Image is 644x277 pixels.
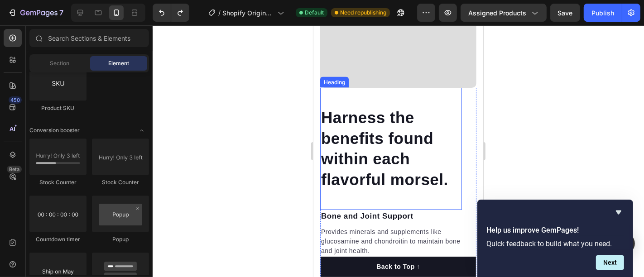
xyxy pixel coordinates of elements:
span: Assigned Products [468,8,526,18]
span: Section [50,59,70,67]
button: Next question [596,255,624,270]
div: Publish [591,8,614,18]
button: Save [550,4,580,22]
div: Stock Counter [92,178,149,186]
div: Undo/Redo [153,4,189,22]
iframe: Design area [313,25,483,277]
span: Element [108,59,129,67]
h2: Help us improve GemPages! [486,225,624,236]
span: Save [558,9,573,17]
span: / [218,8,221,18]
div: Beta [7,166,22,173]
input: Search Sections & Elements [29,29,149,47]
button: Hide survey [613,207,624,218]
p: 7 [59,7,63,18]
button: 7 [4,4,67,22]
p: Quick feedback to build what you need. [486,239,624,248]
div: 450 [9,96,22,104]
span: Toggle open [135,123,149,138]
div: Stock Counter [29,178,87,186]
span: Default [305,9,324,17]
div: Help us improve GemPages! [486,207,624,270]
div: Countdown timer [29,235,87,244]
button: Assigned Products [461,4,547,22]
div: Popup [92,235,149,244]
span: Conversion booster [29,126,80,134]
span: Need republishing [340,9,386,17]
button: Publish [584,4,622,22]
div: Product SKU [29,104,87,112]
span: Shopify Original Product Template [222,8,274,18]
